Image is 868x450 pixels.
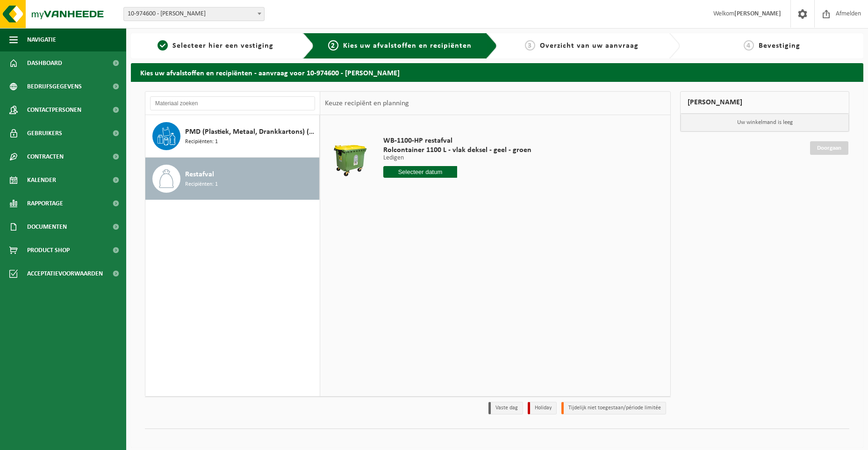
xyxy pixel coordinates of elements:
[561,402,666,414] li: Tijdelijk niet toegestaan/période limitée
[136,40,295,51] a: 1Selecteer hier een vestiging
[383,136,531,145] span: WB-1100-HP restafval
[27,192,63,215] span: Rapportage
[27,239,70,262] span: Product Shop
[185,126,317,138] span: PMD (Plastiek, Metaal, Drankkartons) (bedrijven)
[145,158,320,200] button: Restafval Recipiënten: 1
[27,98,81,122] span: Contactpersonen
[131,63,863,81] h2: Kies uw afvalstoffen en recipiënten - aanvraag voor 10-974600 - [PERSON_NAME]
[328,40,338,51] span: 2
[27,215,67,239] span: Documenten
[734,10,781,17] strong: [PERSON_NAME]
[150,96,315,110] input: Materiaal zoeken
[27,145,64,168] span: Contracten
[27,28,56,51] span: Navigatie
[383,155,531,161] p: Ledigen
[320,92,414,115] div: Keuze recipiënt en planning
[383,166,458,178] input: Selecteer datum
[27,51,62,75] span: Dashboard
[123,7,265,21] span: 10-974600 - VANHOUTTE, JONATHAN - WERVIK
[158,40,168,51] span: 1
[27,75,82,98] span: Bedrijfsgegevens
[172,42,273,50] span: Selecteer hier een vestiging
[124,7,264,21] span: 10-974600 - VANHOUTTE, JONATHAN - WERVIK
[525,40,535,51] span: 3
[383,145,531,155] span: Rolcontainer 1100 L - vlak deksel - geel - groen
[810,141,848,155] a: Doorgaan
[185,180,218,189] span: Recipiënten: 1
[343,42,472,50] span: Kies uw afvalstoffen en recipiënten
[145,115,320,158] button: PMD (Plastiek, Metaal, Drankkartons) (bedrijven) Recipiënten: 1
[27,122,62,145] span: Gebruikers
[540,42,638,50] span: Overzicht van uw aanvraag
[27,262,103,285] span: Acceptatievoorwaarden
[680,91,849,114] div: [PERSON_NAME]
[759,42,800,50] span: Bevestiging
[185,138,218,146] span: Recipiënten: 1
[27,168,56,192] span: Kalender
[744,40,754,51] span: 4
[681,114,849,131] p: Uw winkelmand is leeg
[488,402,523,414] li: Vaste dag
[5,429,156,450] iframe: chat widget
[528,402,557,414] li: Holiday
[185,169,214,180] span: Restafval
